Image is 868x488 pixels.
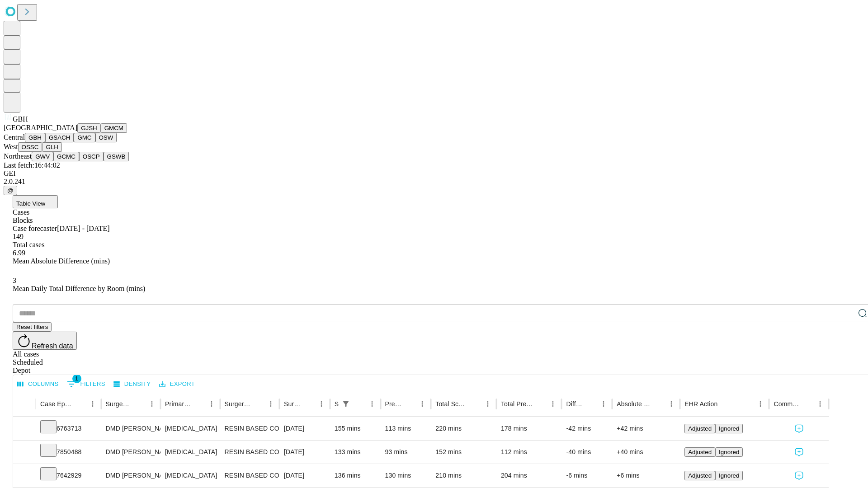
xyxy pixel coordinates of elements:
button: Menu [86,398,99,410]
button: Menu [264,398,277,410]
div: +40 mins [617,441,675,464]
div: -6 mins [566,464,608,487]
div: Comments [774,400,800,408]
span: [DATE] - [DATE] [57,225,109,232]
div: 7642929 [40,464,97,487]
button: Sort [652,398,665,410]
div: Case Epic Id [40,400,73,408]
button: GCMC [53,152,79,161]
div: Predicted In Room Duration [385,400,403,408]
span: Reset filters [16,324,48,330]
button: Menu [665,398,678,410]
button: Table View [13,195,58,208]
button: Expand [18,468,31,484]
div: 210 mins [435,464,492,487]
div: -42 mins [566,417,608,440]
button: GWV [32,152,53,161]
button: Sort [403,398,416,410]
div: 7850488 [40,441,97,464]
button: Show filters [340,398,352,410]
div: [DATE] [284,441,325,464]
button: GJSH [77,123,101,133]
span: 149 [13,233,24,240]
button: Refresh data [13,332,77,350]
button: Adjusted [684,471,715,480]
button: Sort [801,398,814,410]
div: [MEDICAL_DATA] [165,417,215,440]
div: Difference [566,400,584,408]
div: +6 mins [617,464,675,487]
button: Sort [302,398,315,410]
span: Mean Daily Total Difference by Room (mins) [13,285,145,292]
span: Total cases [13,241,44,249]
span: 1 [72,374,81,383]
div: -40 mins [566,441,608,464]
span: @ [7,187,14,194]
button: Reset filters [13,322,52,332]
span: Last fetch: 16:44:02 [4,161,60,169]
div: Total Scheduled Duration [435,400,468,408]
button: Expand [18,445,31,460]
button: Menu [754,398,767,410]
span: Ignored [719,472,739,479]
button: Adjusted [684,447,715,457]
div: Surgery Date [284,400,302,408]
button: Show filters [65,377,108,391]
div: 112 mins [501,441,557,464]
button: OSW [95,133,117,142]
button: GBH [25,133,45,142]
button: @ [4,186,17,195]
span: Mean Absolute Difference (mins) [13,257,110,265]
div: Total Predicted Duration [501,400,533,408]
div: Scheduled In Room Duration [335,400,339,408]
span: [GEOGRAPHIC_DATA] [4,124,77,131]
div: 152 mins [435,441,492,464]
button: Menu [547,398,559,410]
button: Sort [252,398,264,410]
button: OSCP [79,152,104,161]
div: 113 mins [385,417,427,440]
div: 130 mins [385,464,427,487]
button: OSSC [18,142,42,152]
span: Northeast [4,152,32,160]
div: GEI [4,169,864,178]
div: RESIN BASED COMPOSITE 2 SURFACES, POSTERIOR [225,417,275,440]
span: Case forecaster [13,225,57,232]
span: GBH [13,115,28,123]
div: +42 mins [617,417,675,440]
div: RESIN BASED COMPOSITE 3 SURFACES, POSTERIOR [225,464,275,487]
button: GSWB [104,152,129,161]
button: Sort [718,398,731,410]
div: Surgery Name [225,400,251,408]
div: 155 mins [335,417,376,440]
button: Sort [353,398,366,410]
span: West [4,143,18,150]
button: Ignored [715,424,743,433]
span: 3 [13,277,16,284]
button: Ignored [715,471,743,480]
div: Absolute Difference [617,400,651,408]
button: Sort [74,398,86,410]
span: Adjusted [688,449,712,455]
button: Menu [416,398,429,410]
div: 2.0.241 [4,178,864,186]
button: Density [111,377,153,391]
div: 93 mins [385,441,427,464]
div: Primary Service [165,400,191,408]
div: DMD [PERSON_NAME] [106,441,156,464]
button: Sort [193,398,205,410]
button: GMCM [101,123,127,133]
button: Menu [366,398,378,410]
button: Sort [469,398,481,410]
button: Select columns [15,377,61,391]
button: Menu [597,398,610,410]
div: 1 active filter [340,398,352,410]
button: GMC [74,133,95,142]
button: Menu [481,398,494,410]
span: Adjusted [688,472,712,479]
button: Menu [205,398,218,410]
div: 220 mins [435,417,492,440]
div: Surgeon Name [106,400,132,408]
button: Adjusted [684,424,715,433]
div: 6763713 [40,417,97,440]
